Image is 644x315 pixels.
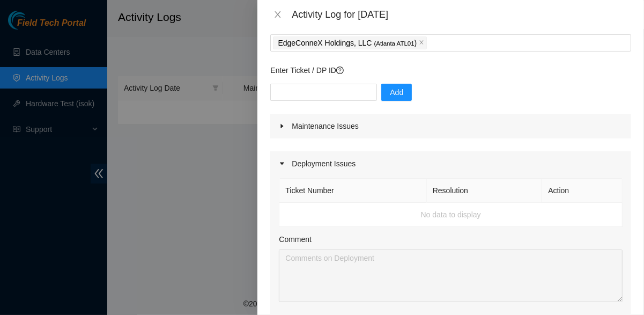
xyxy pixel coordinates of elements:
[427,179,543,203] th: Resolution
[336,67,344,74] span: question-circle
[419,40,424,46] span: close
[273,10,282,19] span: close
[278,37,417,49] p: EdgeConneX Holdings, LLC )
[292,9,631,20] div: Activity Log for [DATE]
[270,64,631,76] p: Enter Ticket / DP ID
[542,179,623,203] th: Action
[279,203,623,227] td: No data to display
[270,10,285,20] button: Close
[279,179,426,203] th: Ticket Number
[270,151,631,176] div: Deployment Issues
[279,160,285,167] span: caret-right
[270,114,631,138] div: Maintenance Issues
[279,233,312,245] label: Comment
[390,86,403,98] span: Add
[381,84,412,101] button: Add
[374,40,414,47] span: ( Atlanta ATL01
[279,250,623,302] textarea: Comment
[279,123,285,129] span: caret-right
